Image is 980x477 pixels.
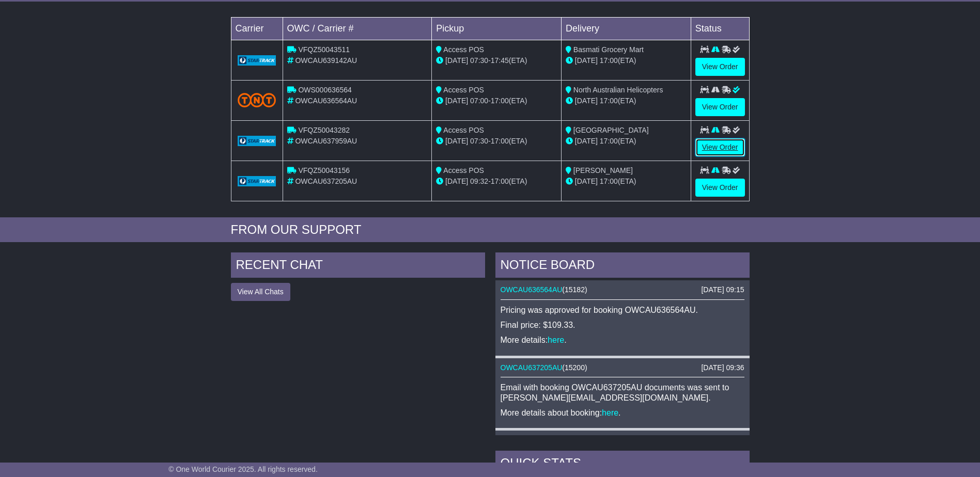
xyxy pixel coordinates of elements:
span: 17:00 [600,56,618,65]
div: RECENT CHAT [231,252,485,280]
span: [GEOGRAPHIC_DATA] [573,126,649,134]
span: VFQZ50043511 [298,45,350,54]
a: View Order [695,138,745,156]
span: [DATE] [575,56,598,65]
span: 17:00 [600,97,618,105]
span: 17:45 [491,56,509,65]
span: Basmati Grocery Mart [573,45,644,54]
td: Pickup [432,17,562,40]
span: [DATE] [445,137,468,145]
span: North Australian Helicopters [573,86,663,94]
a: OWCAU637205AU [501,363,563,372]
img: GetCarrierServiceLogo [238,55,276,66]
span: 07:00 [470,97,488,105]
td: Carrier [231,17,283,40]
span: 17:00 [491,177,509,185]
span: VFQZ50043156 [298,166,350,174]
span: 17:00 [600,177,618,185]
span: 17:00 [600,137,618,145]
a: OWCAU636564AU [501,285,563,294]
td: Status [691,17,749,40]
span: [PERSON_NAME] [573,166,633,174]
span: © One World Courier 2025. All rights reserved. [168,465,318,473]
span: VFQZ50043282 [298,126,350,134]
img: GetCarrierServiceLogo [238,136,276,146]
div: [DATE] 09:15 [701,285,744,294]
span: [DATE] [445,177,468,185]
td: Delivery [561,17,691,40]
div: - (ETA) [436,176,557,187]
div: (ETA) [566,96,687,106]
div: - (ETA) [436,136,557,147]
span: Access POS [443,126,484,134]
div: [DATE] 09:36 [701,363,744,372]
div: NOTICE BOARD [495,252,750,280]
span: OWS000636564 [298,86,352,94]
span: 07:30 [470,137,488,145]
div: (ETA) [566,55,687,66]
a: View Order [695,98,745,116]
div: (ETA) [566,136,687,147]
a: here [548,336,564,344]
span: [DATE] [445,56,468,65]
a: here [602,408,618,417]
span: 15200 [565,363,585,372]
span: [DATE] [445,97,468,105]
p: Final price: $109.33. [501,320,744,330]
span: [DATE] [575,137,598,145]
span: 09:32 [470,177,488,185]
div: (ETA) [566,176,687,187]
span: 07:30 [470,56,488,65]
p: Pricing was approved for booking OWCAU636564AU. [501,305,744,315]
div: ( ) [501,363,744,372]
a: View Order [695,179,745,197]
button: View All Chats [231,283,290,301]
td: OWC / Carrier # [283,17,432,40]
span: 17:00 [491,137,509,145]
span: [DATE] [575,97,598,105]
span: 15182 [565,285,585,294]
span: 17:00 [491,97,509,105]
img: GetCarrierServiceLogo [238,176,276,186]
p: More details about booking: . [501,408,744,418]
div: - (ETA) [436,96,557,106]
span: OWCAU637205AU [295,177,357,185]
span: Access POS [443,166,484,174]
span: OWCAU639142AU [295,56,357,65]
div: FROM OUR SUPPORT [231,222,750,237]
p: Email with booking OWCAU637205AU documents was sent to [PERSON_NAME][EMAIL_ADDRESS][DOMAIN_NAME]. [501,383,744,402]
span: [DATE] [575,177,598,185]
div: - (ETA) [436,55,557,66]
span: OWCAU637959AU [295,137,357,145]
p: More details: . [501,335,744,345]
span: OWCAU636564AU [295,97,357,105]
span: Access POS [443,86,484,94]
img: TNT_Domestic.png [238,93,276,107]
span: Access POS [443,45,484,54]
a: View Order [695,58,745,76]
div: ( ) [501,285,744,294]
